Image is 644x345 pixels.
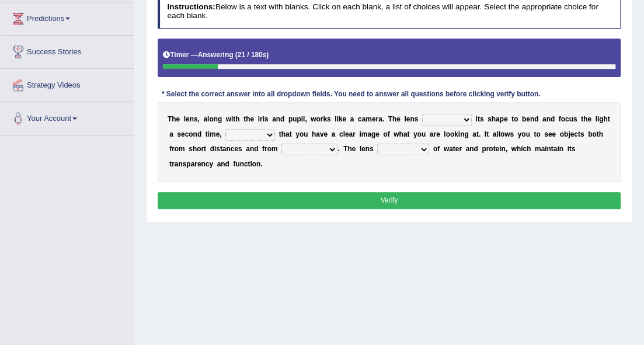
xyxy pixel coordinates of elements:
[504,115,508,123] b: e
[551,145,554,153] b: t
[246,145,250,153] b: a
[312,130,316,138] b: h
[258,115,260,123] b: i
[349,130,353,138] b: a
[365,115,372,123] b: m
[297,115,301,123] b: p
[570,130,574,138] b: e
[499,145,501,153] b: i
[495,145,499,153] b: e
[214,115,218,123] b: n
[189,145,193,153] b: s
[256,160,260,168] b: n
[422,130,426,138] b: u
[337,145,339,153] b: .
[246,115,250,123] b: h
[541,145,545,153] b: a
[588,130,592,138] b: b
[406,115,410,123] b: e
[499,115,503,123] b: p
[592,130,596,138] b: o
[353,130,356,138] b: r
[235,115,239,123] b: h
[304,130,308,138] b: u
[469,145,474,153] b: n
[175,160,179,168] b: a
[521,145,523,153] b: i
[511,115,514,123] b: t
[396,115,401,123] b: e
[233,115,235,123] b: t
[578,130,580,138] b: t
[169,130,173,138] b: a
[220,145,222,153] b: t
[554,145,558,153] b: a
[501,145,505,153] b: n
[564,130,568,138] b: b
[603,115,607,123] b: h
[365,145,370,153] b: n
[197,115,199,123] b: ,
[572,145,576,153] b: s
[201,160,205,168] b: n
[546,145,551,153] b: n
[183,160,187,168] b: s
[300,130,304,138] b: o
[186,115,190,123] b: e
[559,145,563,153] b: n
[179,145,185,153] b: m
[574,130,578,138] b: c
[345,130,349,138] b: e
[210,130,216,138] b: m
[514,115,518,123] b: o
[320,130,324,138] b: v
[394,130,399,138] b: w
[185,130,189,138] b: c
[496,130,498,138] b: l
[567,145,569,153] b: i
[407,130,409,138] b: t
[286,130,290,138] b: a
[231,115,233,123] b: i
[311,115,316,123] b: w
[233,160,235,168] b: f
[444,130,445,138] b: l
[458,130,460,138] b: i
[301,115,303,123] b: i
[596,130,598,138] b: t
[214,145,216,153] b: i
[475,115,477,123] b: i
[184,115,186,123] b: l
[295,130,300,138] b: y
[485,130,486,138] b: I
[169,145,172,153] b: f
[496,115,500,123] b: a
[552,130,556,138] b: e
[492,130,496,138] b: a
[548,130,552,138] b: e
[486,145,489,153] b: r
[478,115,480,123] b: t
[454,130,458,138] b: k
[293,115,297,123] b: u
[226,115,231,123] b: w
[168,115,172,123] b: T
[335,115,336,123] b: l
[181,130,185,138] b: e
[210,145,214,153] b: d
[359,130,361,138] b: i
[506,145,507,153] b: ,
[252,160,256,168] b: o
[472,130,476,138] b: a
[321,115,323,123] b: r
[226,145,230,153] b: n
[388,130,390,138] b: f
[197,160,201,168] b: e
[158,192,621,209] button: Verify
[243,115,246,123] b: t
[599,115,603,123] b: g
[222,145,227,153] b: a
[492,115,496,123] b: h
[464,130,468,138] b: g
[209,115,213,123] b: o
